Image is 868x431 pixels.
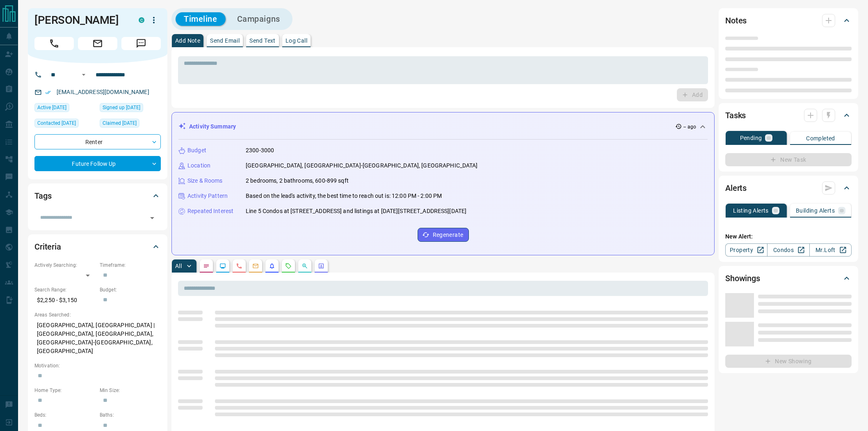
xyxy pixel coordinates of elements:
div: Tue May 28 2024 [100,119,161,130]
div: Fri Aug 08 2025 [34,103,96,115]
div: Tue May 28 2024 [100,103,161,115]
h2: Tags [34,189,51,202]
p: Repeated Interest [187,207,233,215]
svg: Lead Browsing Activity [219,263,226,269]
p: Home Type: [34,387,96,394]
svg: Requests [285,263,292,269]
a: [EMAIL_ADDRESS][DOMAIN_NAME] [57,89,149,95]
a: Condos [767,243,809,257]
p: Completed [806,135,835,141]
p: Areas Searched: [34,311,161,319]
p: Min Size: [100,387,161,394]
button: Campaigns [229,12,288,26]
button: Open [146,212,158,224]
p: Send Text [249,38,276,44]
div: Activity Summary-- ago [178,119,708,134]
h1: [PERSON_NAME] [34,14,126,27]
p: Budget [187,146,206,155]
p: Actively Searching: [34,261,96,269]
div: Future Follow Up [34,156,161,171]
span: Active [DATE] [37,103,66,112]
svg: Opportunities [302,263,308,269]
svg: Emails [252,263,259,269]
div: Notes [725,11,852,30]
p: [GEOGRAPHIC_DATA], [GEOGRAPHIC_DATA]-[GEOGRAPHIC_DATA], [GEOGRAPHIC_DATA] [246,161,478,170]
svg: Agent Actions [318,263,324,269]
p: Building Alerts [796,208,835,213]
p: Beds: [34,411,96,419]
h2: Notes [725,14,747,27]
p: $2,250 - $3,150 [34,293,96,307]
svg: Email Verified [45,89,51,95]
p: [GEOGRAPHIC_DATA], [GEOGRAPHIC_DATA] | [GEOGRAPHIC_DATA], [GEOGRAPHIC_DATA], [GEOGRAPHIC_DATA]-[G... [34,319,161,358]
svg: Listing Alerts [269,263,275,269]
button: Regenerate [418,228,469,242]
span: Signed up [DATE] [103,103,140,112]
button: Timeline [176,12,226,26]
span: Email [78,37,117,50]
svg: Calls [236,263,242,269]
p: Add Note [175,38,200,44]
p: Log Call [286,38,307,44]
p: Baths: [100,411,161,419]
h2: Tasks [725,109,746,122]
p: Listing Alerts [733,208,769,213]
p: Location [187,161,210,170]
p: Budget: [100,286,161,293]
p: Send Email [210,38,240,44]
p: 2 bedrooms, 2 bathrooms, 600-899 sqft [246,177,349,185]
span: Message [121,37,161,50]
svg: Notes [203,263,210,269]
div: Tags [34,186,161,206]
h2: Criteria [34,240,61,253]
p: Timeframe: [100,261,161,269]
button: Open [79,70,89,80]
p: Activity Summary [189,122,236,131]
span: Call [34,37,74,50]
p: Motivation: [34,362,161,369]
div: Criteria [34,237,161,257]
p: Size & Rooms [187,177,223,185]
div: condos.ca [139,17,144,23]
div: Alerts [725,178,852,198]
p: Pending [740,135,762,141]
div: Renter [34,134,161,149]
div: Showings [725,268,852,288]
p: All [175,263,182,269]
a: Property [725,243,767,257]
h2: Alerts [725,181,747,195]
p: 2300-3000 [246,146,274,155]
span: Contacted [DATE] [37,119,76,127]
span: Claimed [DATE] [103,119,137,127]
p: New Alert: [725,232,852,241]
h2: Showings [725,272,760,285]
p: Based on the lead's activity, the best time to reach out is: 12:00 PM - 2:00 PM [246,192,442,200]
div: Tasks [725,105,852,125]
p: Search Range: [34,286,96,293]
p: Line 5 Condos at [STREET_ADDRESS] and listings at [DATE][STREET_ADDRESS][DATE] [246,207,466,215]
p: -- ago [683,123,696,131]
p: Activity Pattern [187,192,228,200]
a: Mr.Loft [809,243,852,257]
div: Wed Jun 25 2025 [34,119,96,130]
